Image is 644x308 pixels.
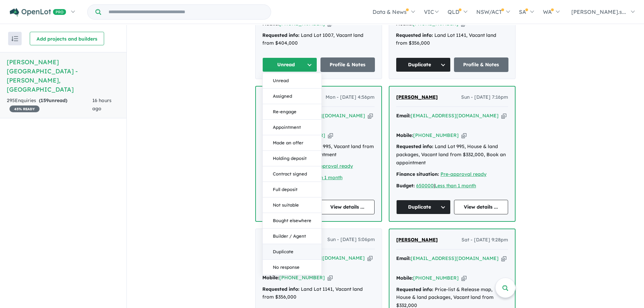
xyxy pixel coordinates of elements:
[262,286,300,292] strong: Requested info:
[320,57,375,72] a: Profile & Notes
[454,57,509,72] a: Profile & Notes
[262,275,279,281] strong: Mobile:
[396,275,413,281] strong: Mobile:
[9,105,40,112] span: 45 % READY
[102,5,269,19] input: Try estate name, suburb, builder or developer
[461,236,508,244] span: Sat - [DATE] 9:28pm
[396,32,433,38] strong: Requested info:
[262,73,322,275] div: Unread
[327,236,375,244] span: Sun - [DATE] 5:06pm
[396,171,439,177] strong: Finance situation:
[320,200,375,214] a: View details ...
[263,182,321,197] button: Full deposit
[301,174,342,181] a: Less than 1 month
[263,73,321,89] button: Unread
[396,132,413,138] strong: Mobile:
[263,166,321,182] button: Contract signed
[461,275,467,282] button: Copy
[396,237,438,243] span: [PERSON_NAME]
[7,57,120,94] h5: [PERSON_NAME][GEOGRAPHIC_DATA] - [PERSON_NAME] , [GEOGRAPHIC_DATA]
[396,93,438,101] a: [PERSON_NAME]
[435,183,476,189] a: Less than 1 month
[368,112,373,119] button: Copy
[262,32,300,38] strong: Requested info:
[326,93,375,101] span: Mon - [DATE] 4:56pm
[440,171,486,177] a: Pre-approval ready
[263,135,321,151] button: Made an offer
[396,255,411,261] strong: Email:
[396,21,413,27] strong: Mobile:
[262,57,317,72] button: Unread
[41,97,49,103] span: 159
[396,236,438,244] a: [PERSON_NAME]
[263,89,321,104] button: Assigned
[10,8,66,17] img: Openlot PRO Logo White
[501,112,506,119] button: Copy
[263,229,321,244] button: Builder / Agent
[263,260,321,275] button: No response
[413,275,459,281] a: [PHONE_NUMBER]
[11,36,18,41] img: sort.svg
[279,275,325,281] a: [PHONE_NUMBER]
[263,197,321,213] button: Not suitable
[307,163,353,169] a: Pre-approval ready
[416,183,434,189] a: 650000
[263,151,321,166] button: Holding deposit
[396,143,433,149] strong: Requested info:
[39,97,67,103] strong: ( unread)
[396,143,508,167] div: Land Lot 995, House & land packages, Vacant land from $332,000, Book an appointment
[92,97,112,112] span: 16 hours ago
[396,94,438,100] span: [PERSON_NAME]
[396,183,415,189] strong: Budget:
[30,32,104,45] button: Add projects and builders
[396,182,508,190] div: |
[7,97,92,113] div: 295 Enquir ies
[263,120,321,135] button: Appointment
[411,113,499,119] a: [EMAIL_ADDRESS][DOMAIN_NAME]
[367,255,373,262] button: Copy
[501,255,506,262] button: Copy
[263,213,321,229] button: Bought elsewhere
[413,21,458,27] a: [PHONE_NUMBER]
[263,244,321,260] button: Duplicate
[328,274,333,281] button: Copy
[461,132,467,139] button: Copy
[396,200,451,214] button: Duplicate
[396,286,433,292] strong: Requested info:
[279,21,325,27] a: [PHONE_NUMBER]
[262,31,375,48] div: Land Lot 1007, Vacant land from $404,000
[396,113,411,119] strong: Email:
[262,21,279,27] strong: Mobile:
[571,8,626,15] span: [PERSON_NAME].s...
[328,132,333,139] button: Copy
[396,31,508,48] div: Land Lot 1141, Vacant land from $356,000
[396,57,451,72] button: Duplicate
[263,104,321,120] button: Re-engage
[411,255,499,261] a: [EMAIL_ADDRESS][DOMAIN_NAME]
[454,200,508,214] a: View details ...
[461,93,508,101] span: Sun - [DATE] 7:16pm
[262,285,375,302] div: Land Lot 1141, Vacant land from $356,000
[413,132,459,138] a: [PHONE_NUMBER]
